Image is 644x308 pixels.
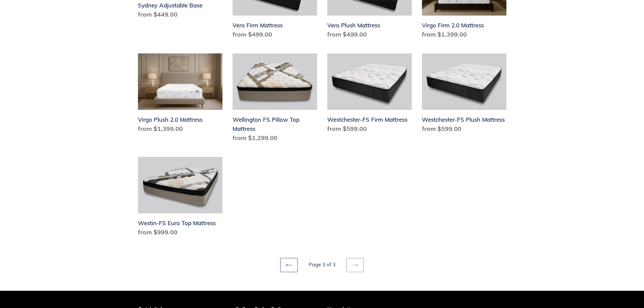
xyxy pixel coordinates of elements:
[138,157,222,239] a: Westin-FS Euro Top Mattress
[327,53,412,136] a: Westchester-FS Firm Mattress
[422,53,506,136] a: Westchester-FS Plush Mattress
[138,53,222,136] a: Virgo Plush 2.0 Mattress
[299,261,345,269] li: Page 3 of 3
[233,53,317,145] a: Wellington FS Pillow Top Mattress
